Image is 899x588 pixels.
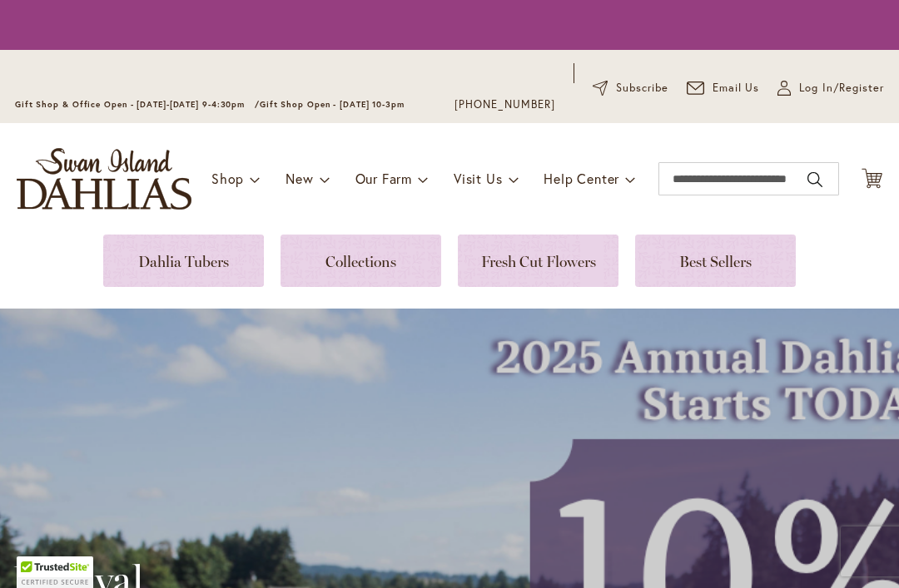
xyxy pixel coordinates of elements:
a: store logo [17,148,191,210]
a: Subscribe [593,80,668,96]
span: Help Center [544,170,619,187]
a: Log In/Register [777,80,884,96]
a: Email Us [687,80,760,96]
span: Shop [211,170,244,187]
span: New [286,170,313,187]
span: Visit Us [454,170,502,187]
span: Log In/Register [799,80,884,96]
span: Email Us [713,80,760,96]
span: Subscribe [616,80,668,96]
a: [PHONE_NUMBER] [454,96,555,113]
span: Gift Shop & Office Open - [DATE]-[DATE] 9-4:30pm / [15,99,260,110]
span: Our Farm [355,170,412,187]
span: Gift Shop Open - [DATE] 10-3pm [260,99,405,110]
button: Search [807,166,822,193]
